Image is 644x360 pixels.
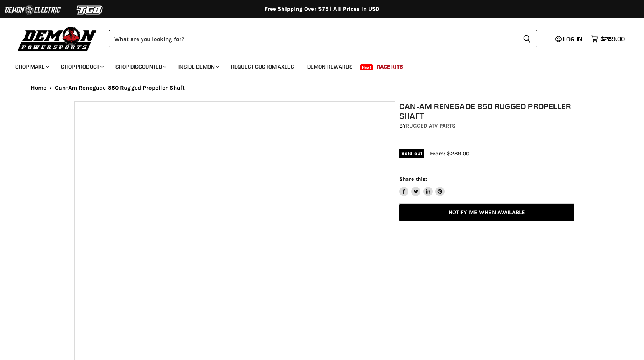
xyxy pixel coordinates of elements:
input: Search [109,30,517,47]
a: Rugged ATV Parts [406,123,455,129]
span: Sold out [399,149,424,158]
span: New! [360,64,373,70]
span: From: $289.00 [430,150,469,157]
h1: Can-Am Renegade 850 Rugged Propeller Shaft [399,101,574,121]
span: Share this: [399,176,427,182]
img: TGB Logo 2 [61,3,119,17]
a: $289.00 [587,33,629,44]
a: Shop Product [55,59,108,75]
button: Search [517,30,537,47]
span: Log in [563,35,583,43]
a: Shop Discounted [110,59,171,75]
ul: Main menu [10,56,623,75]
a: Home [31,85,47,91]
form: Product [109,30,537,47]
img: Demon Powersports [15,25,99,52]
a: Demon Rewards [301,59,359,75]
div: Free Shipping Over $75 | All Prices In USD [15,6,629,13]
a: Request Custom Axles [225,59,300,75]
a: Shop Make [10,59,54,75]
a: Inside Demon [173,59,224,75]
a: Race Kits [371,59,409,75]
a: Notify Me When Available [399,204,574,222]
span: $289.00 [600,35,625,43]
img: Demon Electric Logo 2 [4,3,61,17]
aside: Share this: [399,176,445,196]
span: Can-Am Renegade 850 Rugged Propeller Shaft [55,85,185,91]
a: Log in [552,36,587,43]
div: by [399,122,574,130]
nav: Breadcrumbs [15,85,629,91]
